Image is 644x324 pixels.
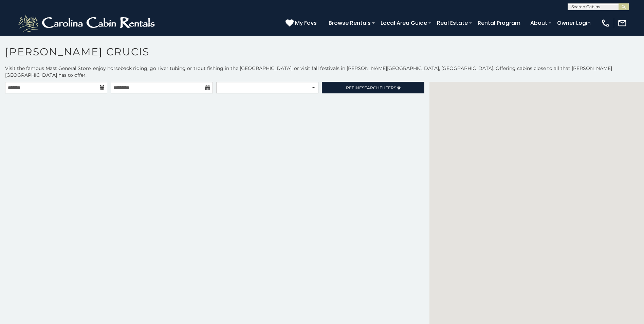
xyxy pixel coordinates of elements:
[618,18,627,28] img: mail-regular-white.png
[474,17,524,29] a: Rental Program
[601,18,610,28] img: phone-regular-white.png
[322,82,424,93] a: RefineSearchFilters
[527,17,551,29] a: About
[554,17,594,29] a: Owner Login
[434,17,471,29] a: Real Estate
[295,19,317,27] span: My Favs
[377,17,430,29] a: Local Area Guide
[325,17,374,29] a: Browse Rentals
[286,19,318,28] a: My Favs
[362,85,380,90] span: Search
[346,85,396,90] span: Refine Filters
[17,13,158,33] img: White-1-2.png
